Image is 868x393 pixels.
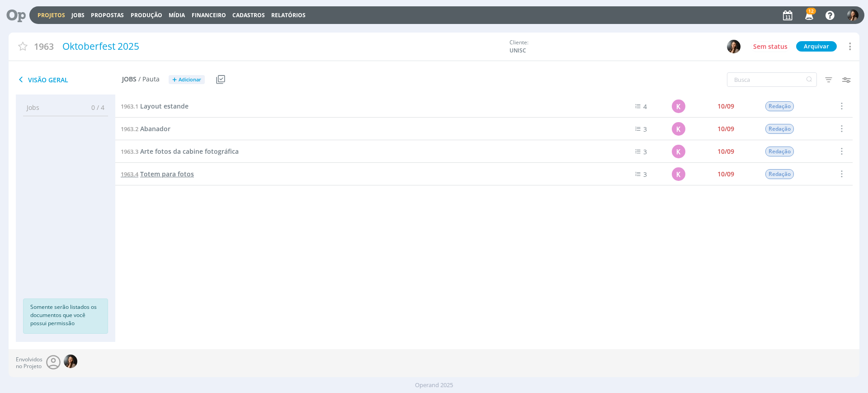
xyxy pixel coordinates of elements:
span: Jobs [27,103,39,112]
a: 1963.3Arte fotos da cabine fotográfica [121,147,239,156]
span: 1963.1 [121,102,138,110]
span: 0 / 4 [85,103,104,112]
span: Layout estande [140,102,189,110]
span: Sem status [753,42,788,51]
button: +Adicionar [169,75,205,85]
span: 1963.2 [121,125,138,133]
span: Arte fotos da cabine fotográfica [140,147,239,156]
div: K [672,99,685,113]
a: Relatórios [271,11,306,19]
span: 1963.3 [121,147,138,156]
img: B [727,40,741,53]
button: Financeiro [189,12,229,19]
span: Propostas [91,11,124,19]
button: Cadastros [230,12,268,19]
button: Jobs [69,12,87,19]
span: 1963 [34,40,54,53]
button: Sem status [751,41,790,52]
button: Arquivar [796,41,837,52]
button: Mídia [166,12,188,19]
div: Cliente: [509,38,713,55]
span: Abanador [140,124,170,133]
button: Projetos [35,12,68,19]
span: UNISC [509,47,577,55]
span: 12 [806,8,816,14]
a: Financeiro [192,11,226,19]
a: Produção [131,11,162,19]
span: 3 [643,147,647,156]
div: K [672,167,685,181]
span: 3 [643,125,647,133]
span: Redação [765,124,794,134]
div: K [672,145,685,158]
span: 1963.4 [121,170,138,178]
button: B [726,39,741,54]
img: B [847,9,859,21]
button: Propostas [88,12,127,19]
a: Jobs [71,11,85,19]
a: 1963.2Abanador [121,124,170,134]
a: 1963.4Totem para fotos [121,169,194,179]
p: Somente serão listados os documentos que você possui permissão [30,303,101,327]
input: Busca [727,72,817,87]
span: Totem para fotos [140,170,194,178]
button: Relatórios [269,12,308,19]
button: 12 [799,7,818,24]
span: 3 [643,170,647,179]
div: 10/09 [717,126,734,132]
a: Mídia [169,11,185,19]
a: 1963.1Layout estande [121,101,189,111]
div: 10/09 [717,148,734,155]
span: Redação [765,147,794,156]
span: 4 [643,102,647,111]
div: K [672,122,685,136]
a: Projetos [38,11,65,19]
span: / Pauta [138,76,160,83]
span: Envolvidos no Projeto [16,356,42,369]
span: + [172,75,177,85]
span: Adicionar [179,77,201,83]
span: Jobs [122,76,137,83]
div: 10/09 [717,103,734,109]
button: Produção [128,12,165,19]
div: Oktoberfest 2025 [59,36,505,57]
span: Visão Geral [16,74,122,85]
span: Redação [765,169,794,179]
span: Redação [765,101,794,111]
span: Cadastros [232,11,265,19]
img: B [64,355,77,368]
button: B [847,7,859,23]
div: 10/09 [717,171,734,177]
